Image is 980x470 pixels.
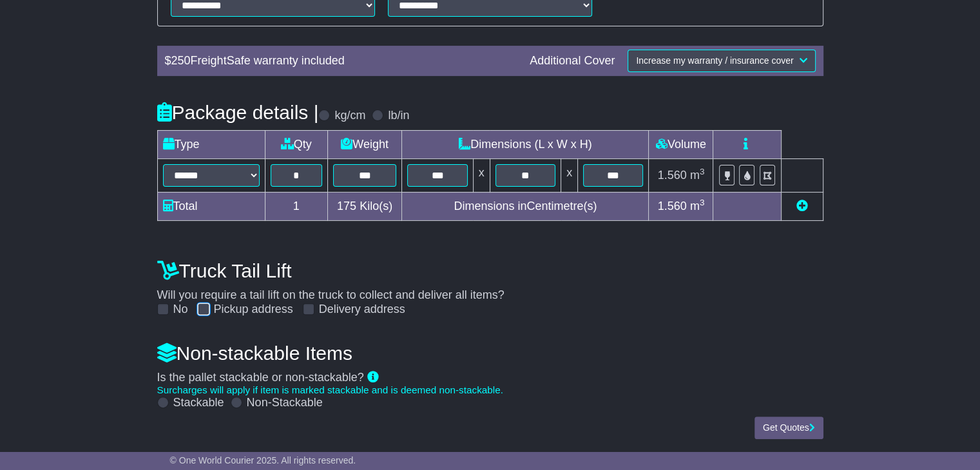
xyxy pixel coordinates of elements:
[337,200,356,212] span: 175
[523,54,621,68] div: Additional Cover
[700,167,705,176] sup: 3
[473,158,490,192] td: x
[151,254,830,317] div: Will you require a tail lift on the truck to collect and deliver all items?
[388,109,409,123] label: lb/in
[636,55,793,66] span: Increase my warranty / insurance cover
[658,169,687,182] span: 1.560
[171,54,191,67] span: 250
[157,192,265,220] td: Total
[658,200,687,212] span: 1.560
[157,102,319,123] h4: Package details |
[159,54,524,68] div: $ FreightSafe warranty included
[214,303,293,317] label: Pickup address
[157,260,823,281] h4: Truck Tail Lift
[173,303,188,317] label: No
[173,396,224,410] label: Stackable
[402,192,649,220] td: Dimensions in Centimetre(s)
[170,455,356,465] span: © One World Courier 2025. All rights reserved.
[700,198,705,207] sup: 3
[649,130,713,158] td: Volume
[247,396,323,410] label: Non-Stackable
[265,192,327,220] td: 1
[319,303,405,317] label: Delivery address
[265,130,327,158] td: Qty
[327,130,402,158] td: Weight
[157,384,823,396] div: Surcharges will apply if item is marked stackable and is deemed non-stackable.
[402,130,649,158] td: Dimensions (L x W x H)
[334,109,365,123] label: kg/cm
[690,200,705,212] span: m
[690,169,705,182] span: m
[561,158,578,192] td: x
[157,371,364,384] span: Is the pallet stackable or non-stackable?
[628,50,815,72] button: Increase my warranty / insurance cover
[157,130,265,158] td: Type
[796,200,808,212] a: Add new item
[327,192,402,220] td: Kilo(s)
[754,417,823,439] button: Get Quotes
[157,343,823,364] h4: Non-stackable Items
